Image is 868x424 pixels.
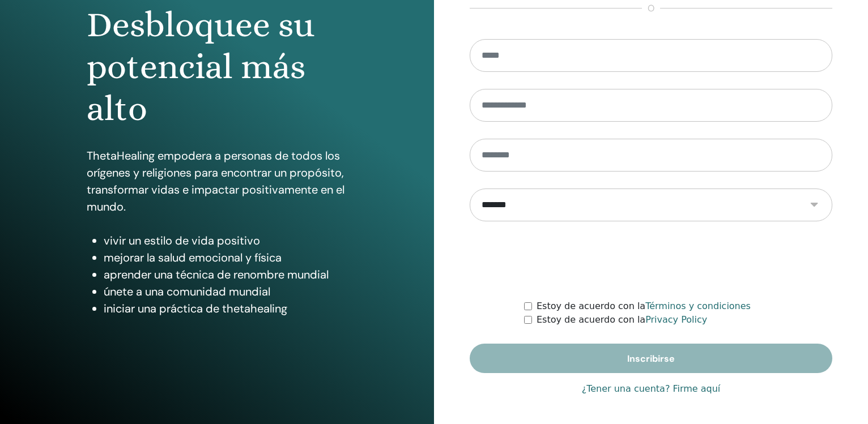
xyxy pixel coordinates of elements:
[642,2,660,15] span: o
[87,147,348,215] p: ThetaHealing empodera a personas de todos los orígenes y religiones para encontrar un propósito, ...
[104,266,348,283] li: aprender una técnica de renombre mundial
[104,232,348,249] li: vivir un estilo de vida positivo
[104,300,348,317] li: iniciar una práctica de thetahealing
[87,4,348,130] h1: Desbloquee su potencial más alto
[645,314,707,325] a: Privacy Policy
[104,283,348,300] li: únete a una comunidad mundial
[582,382,721,396] a: ¿Tener una cuenta? Firme aquí
[565,238,737,282] iframe: reCAPTCHA
[645,301,751,311] a: Términos y condiciones
[104,249,348,266] li: mejorar la salud emocional y física
[537,299,751,313] label: Estoy de acuerdo con la
[537,313,707,327] label: Estoy de acuerdo con la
